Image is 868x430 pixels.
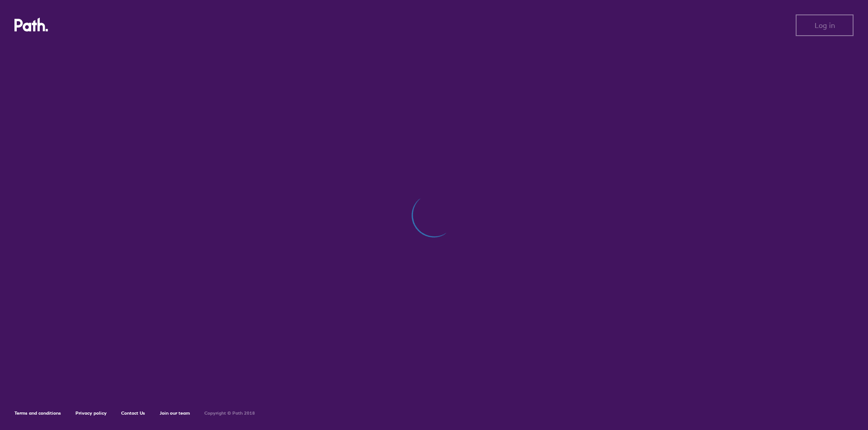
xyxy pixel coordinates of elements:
a: Terms and conditions [14,410,61,416]
h6: Copyright © Path 2018 [204,411,255,416]
a: Privacy policy [75,410,107,416]
button: Log in [796,14,854,36]
a: Contact Us [121,410,145,416]
a: Join our team [160,410,190,416]
span: Log in [815,21,835,29]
